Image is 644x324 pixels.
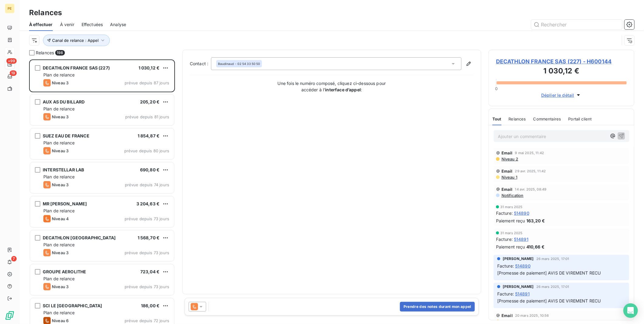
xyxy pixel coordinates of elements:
[43,269,86,274] span: GROUPE AEROLITHE
[43,65,110,70] span: DECATHLON FRANCE SAS (227)
[515,263,531,269] span: 514890
[43,303,102,308] span: SCI LE [GEOGRAPHIC_DATA]
[43,72,75,77] span: Plan de relance
[125,318,169,323] span: prévue depuis 72 jours
[43,310,75,315] span: Plan de relance
[138,133,160,138] span: 1 854,87 €
[623,303,638,318] div: Open Intercom Messenger
[190,61,211,67] label: Contact :
[531,20,622,29] input: Rechercher
[501,193,524,198] span: Notification
[536,285,569,289] span: 26 mars 2025, 17:01
[495,86,498,91] span: 0
[501,169,513,174] span: Email
[43,276,75,281] span: Plan de relance
[541,92,574,98] span: Déplier le détail
[139,65,160,70] span: 1 030,12 €
[514,210,529,216] span: 514890
[500,231,523,235] span: 31 mars 2025
[43,208,75,213] span: Plan de relance
[52,182,69,187] span: Niveau 3
[52,80,69,85] span: Niveau 3
[43,235,116,240] span: DECATHLON [GEOGRAPHIC_DATA]
[496,236,513,242] span: Facture :
[52,114,69,119] span: Niveau 3
[82,22,103,28] span: Effectuées
[43,99,85,104] span: AUX AS DU BILLARD
[60,22,74,28] span: À venir
[29,7,62,18] h3: Relances
[52,250,69,255] span: Niveau 3
[501,175,517,180] span: Niveau 1
[539,92,583,99] button: Déplier le détail
[125,216,169,221] span: prévue depuis 73 jours
[140,99,159,104] span: 205,20 €
[496,66,627,78] h3: 1 030,12 €
[325,87,361,92] strong: interface d’appel
[218,62,260,66] div: - 02 54 33 50 50
[497,291,514,297] span: Facture :
[43,174,75,179] span: Plan de relance
[533,116,561,121] span: Commentaires
[11,256,17,262] span: 7
[5,59,14,69] a: +99
[52,318,69,323] span: Niveau 6
[29,22,53,28] span: À effectuer
[125,284,169,289] span: prévue depuis 73 jours
[125,80,169,85] span: prévue depuis 87 jours
[5,72,14,81] a: 19
[526,244,545,250] span: 410,66 €
[536,257,569,261] span: 26 mars 2025, 17:01
[501,157,518,161] span: Niveau 2
[43,133,89,138] span: SUEZ EAU DE FRANCE
[515,151,544,155] span: 9 mai 2025, 11:42
[43,106,75,111] span: Plan de relance
[526,218,545,224] span: 163,20 €
[5,311,15,320] img: Logo LeanPay
[124,148,169,153] span: prévue depuis 80 jours
[501,150,513,155] span: Email
[36,50,54,56] span: Relances
[43,201,87,206] span: MR [PERSON_NAME]
[43,35,110,46] button: Canal de relance : Appel
[52,284,69,289] span: Niveau 3
[125,182,169,187] span: prévue depuis 74 jours
[501,313,513,318] span: Email
[503,256,534,262] span: [PERSON_NAME]
[514,236,528,242] span: 514891
[5,4,15,13] div: PE
[140,167,159,172] span: 690,80 €
[6,58,17,64] span: +99
[496,57,627,66] span: DECATHLON FRANCE SAS (227) - H600144
[497,263,514,269] span: Facture :
[569,116,592,121] span: Portail client
[515,314,549,317] span: 20 mars 2025, 10:56
[141,303,159,308] span: 186,00 €
[136,201,160,206] span: 3 204,63 €
[515,291,530,297] span: 514891
[43,242,75,247] span: Plan de relance
[503,284,534,289] span: [PERSON_NAME]
[138,235,160,240] span: 1 568,70 €
[125,114,169,119] span: prévue depuis 81 jours
[400,302,475,312] button: Prendre des notes durant mon appel
[501,187,513,192] span: Email
[509,116,526,121] span: Relances
[52,38,99,43] span: Canal de relance : Appel
[125,250,169,255] span: prévue depuis 73 jours
[43,140,75,145] span: Plan de relance
[496,210,513,216] span: Facture :
[515,187,547,191] span: 14 avr. 2025, 08:49
[10,70,17,76] span: 19
[140,269,159,274] span: 723,04 €
[110,22,126,28] span: Analyse
[218,62,234,66] span: Baudinaud
[501,319,518,324] span: Niveau 2
[52,148,69,153] span: Niveau 3
[497,270,601,275] span: [Promesse de paiement] AVIS DE VIREMENT RECU
[497,298,601,303] span: [Promesse de paiement] AVIS DE VIREMENT RECU
[55,50,65,56] span: 198
[52,216,69,221] span: Niveau 4
[515,169,546,173] span: 29 avr. 2025, 11:42
[43,167,84,172] span: INTERSTELLAR LAB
